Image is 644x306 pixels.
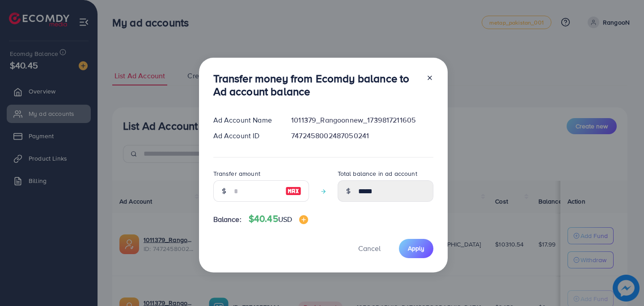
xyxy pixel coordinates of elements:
h3: Transfer money from Ecomdy balance to Ad account balance [213,72,419,98]
div: Ad Account ID [206,131,284,141]
span: USD [278,214,292,224]
label: Total balance in ad account [338,169,417,178]
div: 7472458002487050241 [284,131,440,141]
div: 1011379_Rangoonnew_1739817211605 [284,115,440,125]
button: Apply [399,239,433,258]
div: Ad Account Name [206,115,284,125]
img: image [285,186,301,196]
h4: $40.45 [249,213,308,225]
span: Apply [408,244,424,253]
span: Cancel [358,243,381,253]
span: Balance: [213,214,241,225]
img: image [299,215,308,224]
button: Cancel [347,239,392,258]
label: Transfer amount [213,169,260,178]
